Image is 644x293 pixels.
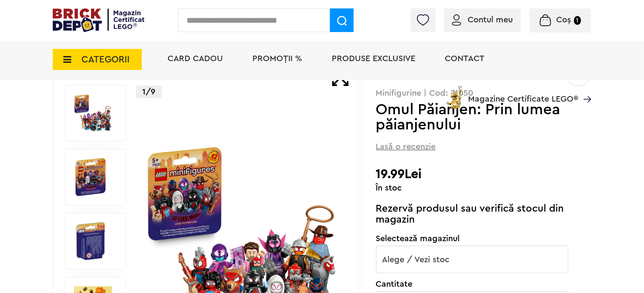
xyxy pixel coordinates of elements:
[376,141,436,153] span: Lasă o recenzie
[376,246,568,273] span: Alege / Vezi stoc
[445,54,484,63] a: Contact
[574,16,581,25] small: 1
[468,16,513,24] span: Contul meu
[376,246,568,273] span: Alege / Vezi stoc
[74,94,112,132] img: Omul Păianjen: Prin lumea păianjenului
[376,184,591,192] div: În stoc
[332,54,415,63] a: Produse exclusive
[376,167,591,182] h2: 19.99Lei
[468,84,578,103] span: Magazine Certificate LEGO®
[452,16,513,24] a: Contul meu
[376,280,568,288] label: Cantitate
[557,16,571,24] span: Coș
[578,84,591,92] a: Magazine Certificate LEGO®
[168,54,223,63] a: Card Cadou
[81,55,130,64] span: CATEGORII
[252,54,302,63] a: PROMOȚII %
[376,102,564,132] h1: Omul Păianjen: Prin lumea păianjenului
[74,222,107,260] img: Omul Păianjen: Prin lumea păianjenului LEGO 71050
[376,234,568,243] label: Selectează magazinul
[376,203,568,225] p: Rezervă produsul sau verifică stocul din magazin
[74,158,107,196] img: Omul Păianjen: Prin lumea păianjenului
